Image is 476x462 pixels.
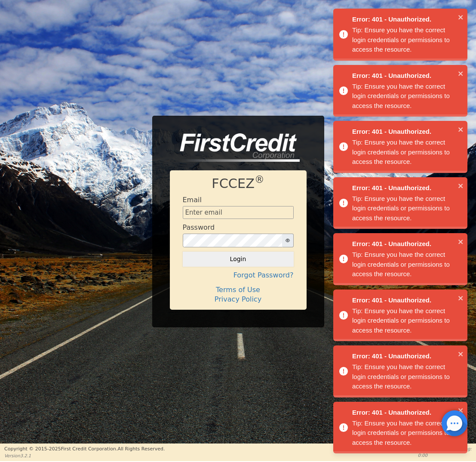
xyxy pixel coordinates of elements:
img: logo-CMu_cnol.png [170,133,300,162]
span: Tip: Ensure you have the correct login credentials or permissions to access the resource. [352,307,450,334]
span: Tip: Ensure you have the correct login credentials or permissions to access the resource. [352,195,450,222]
p: Version 3.2.1 [4,453,165,459]
input: password [183,234,283,247]
span: Error: 401 - Unauthorized. [352,127,455,137]
h4: Password [183,223,215,231]
input: Enter email [183,206,294,219]
button: close [458,405,464,415]
h4: Terms of Use [183,286,294,294]
span: Error: 401 - Unauthorized. [352,239,455,249]
span: Tip: Ensure you have the correct login credentials or permissions to access the resource. [352,363,450,390]
sup: ® [255,174,264,185]
h4: Forgot Password? [183,271,294,279]
span: Tip: Ensure you have the correct login credentials or permissions to access the resource. [352,139,450,165]
span: All Rights Reserved. [117,446,165,452]
button: close [458,68,464,78]
button: Login [183,252,294,266]
button: close [458,237,464,246]
span: Error: 401 - Unauthorized. [352,408,455,418]
span: Error: 401 - Unauthorized. [352,71,455,81]
span: Tip: Ensure you have the correct login credentials or permissions to access the resource. [352,83,450,109]
span: Tip: Ensure you have the correct login credentials or permissions to access the resource. [352,251,450,277]
span: Error: 401 - Unauthorized. [352,15,455,25]
span: Error: 401 - Unauthorized. [352,351,455,361]
button: close [458,12,464,22]
button: close [458,293,464,303]
h1: FCCEZ [183,176,294,191]
span: Error: 401 - Unauthorized. [352,296,455,305]
h4: Privacy Policy [183,295,294,303]
button: close [458,349,464,359]
h4: Email [183,196,202,204]
button: close [458,124,464,134]
span: Tip: Ensure you have the correct login credentials or permissions to access the resource. [352,419,450,446]
p: Copyright © 2015- 2025 First Credit Corporation. [4,446,165,453]
button: close [458,181,464,191]
span: Tip: Ensure you have the correct login credentials or permissions to access the resource. [352,26,450,53]
span: Error: 401 - Unauthorized. [352,183,455,193]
